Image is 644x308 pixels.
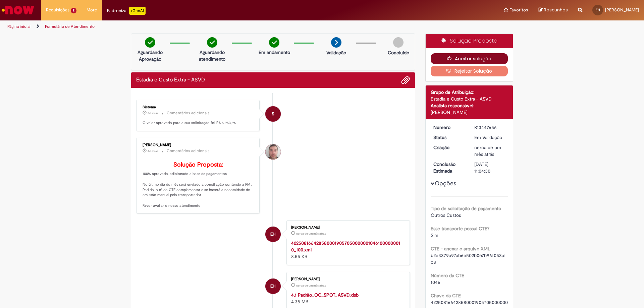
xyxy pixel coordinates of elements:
dt: Conclusão Estimada [428,161,470,174]
div: Luiz Carlos Barsotti Filho [265,144,281,160]
span: EH [270,278,276,294]
dt: Criação [428,144,470,151]
a: Rascunhos [538,7,568,13]
a: Página inicial [7,24,31,29]
div: Eduardo Botelho Hoepers [265,227,281,242]
div: [PERSON_NAME] [291,277,403,281]
p: 100% aprovado, adicionado a base de pagamentos No último dia do mês será enviado a conciliação co... [143,162,254,208]
div: [DATE] 11:04:30 [474,161,505,174]
b: Número da CTE [431,272,464,279]
p: +GenAi [129,7,146,15]
span: Requisições [46,7,69,13]
span: Rascunhos [544,7,568,13]
span: More [87,7,97,13]
img: ServiceNow [1,3,35,17]
div: [PERSON_NAME] [291,226,403,230]
p: Aguardando atendimento [196,49,228,62]
b: Solução Proposta: [173,161,223,169]
div: [PERSON_NAME] [143,143,254,147]
span: 4d atrás [148,149,158,153]
div: Analista responsável: [431,102,508,109]
div: Estadia e Custo Extra - ASVD [431,96,508,102]
span: 4d atrás [148,111,158,115]
button: Rejeitar Solução [431,66,508,76]
a: 4.1 Padrão_OC_SPOT_ASVD.xlsb [291,292,359,298]
img: check-circle-green.png [269,37,279,48]
span: cerca de um mês atrás [296,232,326,236]
div: Em Validação [474,134,505,141]
span: Favoritos [509,7,528,13]
time: 25/09/2025 18:28:51 [148,149,158,153]
img: check-circle-green.png [145,37,155,48]
b: CTE - anexar o arquivo XML [431,246,490,252]
span: b2e3379a97ab6e502b0e7b96f053afc8 [431,252,506,265]
div: R13447656 [474,124,505,131]
span: EH [270,226,276,242]
p: Concluído [388,49,409,56]
small: Comentários adicionais [167,148,210,154]
img: arrow-next.png [331,37,341,48]
a: 42250816642858000190570500000010461000000010_100.xml [291,240,400,253]
div: Eduardo Botelho Hoepers [265,279,281,294]
h2: Estadia e Custo Extra - ASVD Histórico de tíquete [136,77,205,83]
b: Chave da CTE [431,293,461,299]
div: 8.55 KB [291,240,403,260]
span: Outros Custos [431,212,461,218]
small: Comentários adicionais [167,110,210,116]
p: Validação [326,49,346,56]
div: Padroniza [107,7,146,15]
time: 25/09/2025 18:28:53 [148,111,158,115]
span: 2 [71,8,76,13]
div: [PERSON_NAME] [431,109,508,116]
p: Em andamento [259,49,290,56]
span: cerca de um mês atrás [296,284,326,288]
div: Solução Proposta [426,34,513,48]
div: System [265,106,281,122]
div: 26/08/2025 11:04:25 [474,144,505,158]
p: Aguardando Aprovação [134,49,166,62]
span: cerca de um mês atrás [474,144,501,157]
span: EH [596,8,600,12]
img: img-circle-grey.png [393,37,404,48]
p: O valor aprovado para a sua solicitação foi R$ 5.953,96 [143,120,254,126]
b: Tipo de solicitação de pagamento [431,205,501,211]
div: Sistema [143,105,254,109]
span: Sim [431,232,438,238]
dt: Número [428,124,470,131]
time: 26/08/2025 11:01:46 [296,232,326,236]
b: Esse transporte possui CTE? [431,226,489,232]
dt: Status [428,134,470,141]
div: Grupo de Atribuição: [431,89,508,96]
span: S [272,106,274,122]
button: Aceitar solução [431,53,508,64]
img: check-circle-green.png [207,37,217,48]
a: Formulário de Atendimento [45,24,95,29]
button: Adicionar anexos [401,76,410,84]
time: 26/08/2025 10:55:53 [296,284,326,288]
ul: Trilhas de página [5,20,424,33]
span: 1046 [431,279,440,285]
div: 4.38 MB [291,292,403,305]
span: [PERSON_NAME] [605,7,639,13]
